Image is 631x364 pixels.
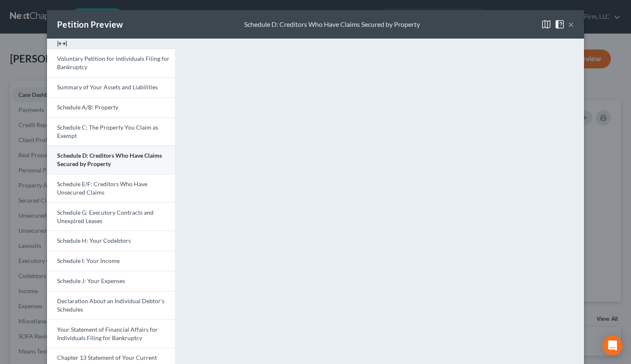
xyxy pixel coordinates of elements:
a: Schedule A/B: Property [47,97,175,117]
a: Your Statement of Financial Affairs for Individuals Filing for Bankruptcy [47,319,175,348]
span: Your Statement of Financial Affairs for Individuals Filing for Bankruptcy [57,326,158,341]
a: Schedule H: Your Codebtors [47,231,175,251]
span: Voluntary Petition for Individuals Filing for Bankruptcy [57,55,169,70]
span: Schedule D: Creditors Who Have Claims Secured by Property [57,152,162,167]
span: Schedule E/F: Creditors Who Have Unsecured Claims [57,180,147,196]
div: Schedule D: Creditors Who Have Claims Secured by Property [244,20,420,29]
a: Summary of Your Assets and Liabilities [47,77,175,97]
span: Schedule J: Your Expenses [57,277,125,284]
img: map-close-ec6dd18eec5d97a3e4237cf27bb9247ecfb19e6a7ca4853eab1adfd70aa1fa45.svg [541,19,551,29]
span: Schedule A/B: Property [57,104,118,111]
a: Schedule J: Your Expenses [47,271,175,291]
a: Schedule E/F: Creditors Who Have Unsecured Claims [47,174,175,203]
a: Schedule D: Creditors Who Have Claims Secured by Property [47,146,175,174]
span: Schedule C: The Property You Claim as Exempt [57,124,158,139]
a: Schedule I: Your Income [47,251,175,271]
span: Schedule I: Your Income [57,257,120,264]
a: Declaration About an Individual Debtor's Schedules [47,291,175,320]
a: Schedule G: Executory Contracts and Unexpired Leases [47,202,175,231]
span: Schedule G: Executory Contracts and Unexpired Leases [57,209,154,224]
span: Summary of Your Assets and Liabilities [57,83,158,91]
span: Declaration About an Individual Debtor's Schedules [57,297,164,313]
span: Schedule H: Your Codebtors [57,237,131,244]
a: Voluntary Petition for Individuals Filing for Bankruptcy [47,49,175,77]
button: × [568,19,574,29]
a: Schedule C: The Property You Claim as Exempt [47,117,175,146]
div: Petition Preview [57,18,123,30]
div: Open Intercom Messenger [602,335,623,356]
img: expand-e0f6d898513216a626fdd78e52531dac95497ffd26381d4c15ee2fc46db09dca.svg [57,39,67,49]
img: help-close-5ba153eb36485ed6c1ea00a893f15db1cb9b99d6cae46e1a8edb6c62d00a1a76.svg [555,19,565,29]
